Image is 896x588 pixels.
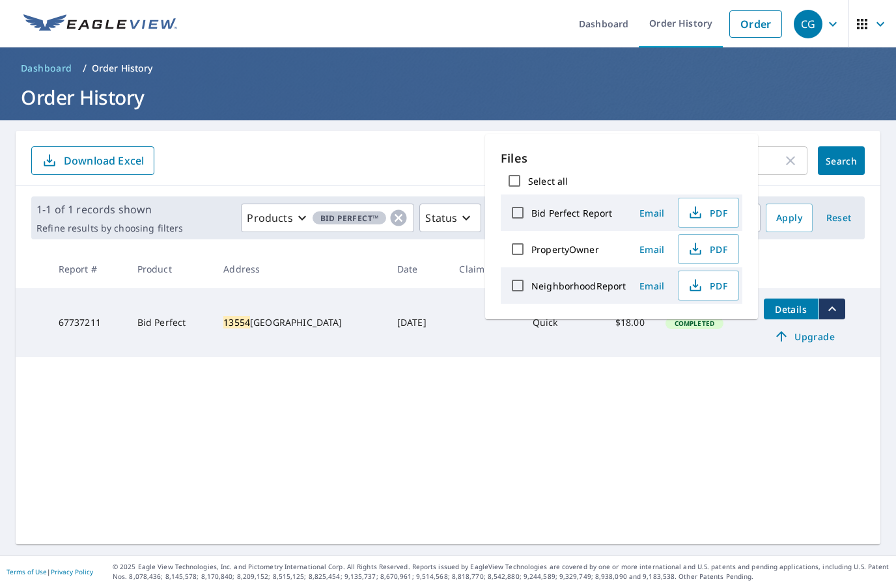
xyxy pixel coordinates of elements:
[7,567,47,576] a: Terms of Use
[247,210,292,226] p: Products
[213,250,387,288] th: Address
[528,175,568,187] label: Select all
[23,14,177,34] img: EV Logo
[764,299,819,319] button: detailsBtn-67737211
[313,211,387,225] span: Bid Perfect™
[501,150,742,167] p: Files
[36,202,183,217] p: 1-1 of 1 records shown
[241,204,414,232] button: ProductsBid Perfect™
[828,155,854,167] span: Search
[7,568,93,576] p: |
[387,250,449,288] th: Date
[667,319,722,328] span: Completed
[92,62,153,75] p: Order History
[678,271,739,301] button: PDF
[686,205,728,220] span: PDF
[636,207,667,219] span: Email
[21,62,72,75] span: Dashboard
[686,278,728,293] span: PDF
[223,316,376,329] div: [GEOGRAPHIC_DATA]
[83,60,87,76] li: /
[113,562,889,581] p: © 2025 Eagle View Technologies, Inc. and Pictometry International Corp. All Rights Reserved. Repo...
[772,328,837,344] span: Upgrade
[776,210,802,226] span: Apply
[631,239,673,260] button: Email
[16,58,880,79] nav: breadcrumb
[531,207,612,219] label: Bid Perfect Report
[636,280,667,292] span: Email
[678,234,739,264] button: PDF
[449,250,522,288] th: Claim ID
[419,204,481,232] button: Status
[531,280,626,292] label: NeighborhoodReport
[818,204,860,232] button: Reset
[522,288,593,357] td: Quick
[772,303,811,315] span: Details
[223,316,250,328] mark: 13554
[678,198,739,228] button: PDF
[764,326,845,347] a: Upgrade
[36,222,183,234] p: Refine results by choosing filters
[823,210,854,226] span: Reset
[127,250,214,288] th: Product
[636,243,667,256] span: Email
[127,288,214,357] td: Bid Perfect
[387,288,449,357] td: [DATE]
[686,241,728,257] span: PDF
[16,58,77,79] a: Dashboard
[794,10,822,38] div: CG
[819,299,845,319] button: filesDropdownBtn-67737211
[16,84,880,111] h1: Order History
[48,250,127,288] th: Report #
[631,276,673,296] button: Email
[818,146,865,175] button: Search
[425,210,457,226] p: Status
[766,204,813,232] button: Apply
[531,243,599,256] label: PropertyOwner
[593,288,655,357] td: $18.00
[729,10,782,38] a: Order
[48,288,127,357] td: 67737211
[631,203,673,223] button: Email
[64,154,144,168] p: Download Excel
[51,567,93,576] a: Privacy Policy
[31,146,154,175] button: Download Excel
